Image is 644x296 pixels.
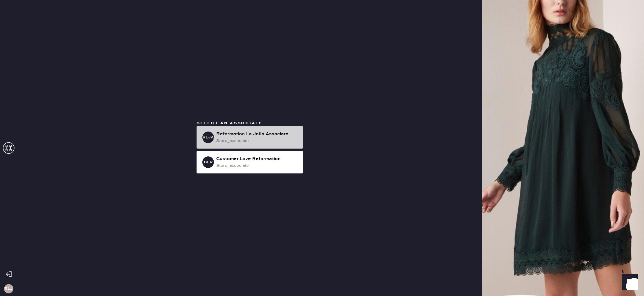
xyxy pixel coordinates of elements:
iframe: Front Chat [617,270,641,295]
h3: CLR [204,160,213,164]
div: store_associate [216,138,298,144]
h3: RLJ [4,287,13,291]
div: Reformation La Jolla Associate [216,131,298,138]
div: store_associate [216,162,298,169]
div: Customer Love Reformation [216,156,298,162]
h3: RLJA [202,135,214,139]
span: Select an associate [197,121,262,126]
